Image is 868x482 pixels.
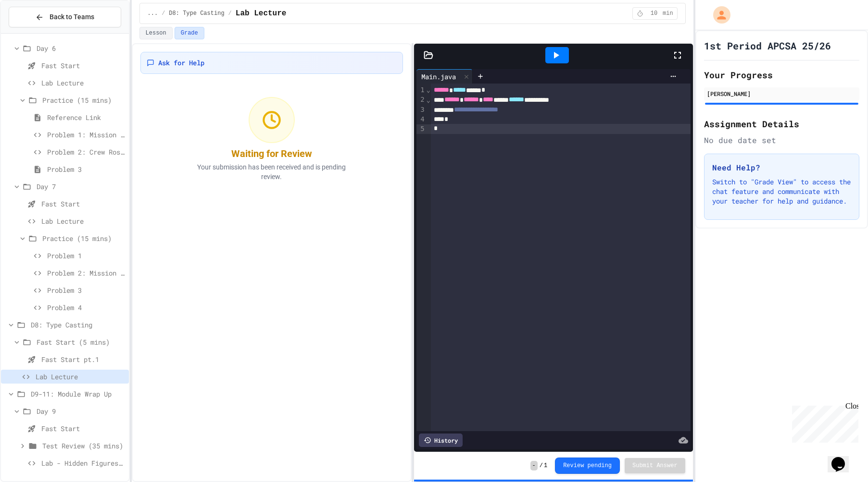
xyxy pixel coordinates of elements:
span: Ask for Help [158,58,204,68]
div: Chat with us now!Close [4,4,66,61]
button: Back to Teams [9,7,121,27]
p: Switch to "Grade View" to access the chat feature and communicate with your teacher for help and ... [712,177,851,206]
span: Day 6 [37,43,125,53]
button: Submit Answer [625,458,685,473]
span: Fast Start (5 mins) [37,337,125,347]
div: 3 [416,105,426,115]
span: Test Review (35 mins) [42,441,125,451]
span: Fast Start [41,423,125,434]
span: Fold line [426,86,431,94]
span: / [228,10,232,17]
span: Submit Answer [632,462,678,470]
span: Problem 1 [47,251,125,261]
span: Problem 3 [47,285,125,295]
span: Lab Lecture [236,8,287,19]
h2: Assignment Details [704,117,859,131]
span: 10 [646,10,662,17]
span: Fast Start pt.1 [41,354,125,364]
button: Lesson [139,27,173,39]
span: ... [148,10,158,17]
div: Main.java [416,72,461,82]
span: - [530,461,538,470]
div: 5 [416,124,426,134]
div: Main.java [416,69,473,84]
div: Waiting for Review [231,147,312,160]
h2: Your Progress [704,68,859,82]
span: Problem 3 [47,164,125,174]
span: D8: Type Casting [31,320,125,330]
button: Grade [175,27,204,39]
h3: Need Help? [712,162,851,173]
span: Reference Link [47,112,125,122]
span: Fast Start [41,60,125,71]
div: No due date set [704,134,859,146]
span: Lab Lecture [41,216,125,226]
button: Review pending [555,458,620,474]
div: My Account [703,4,733,26]
span: Fast Start [41,199,125,209]
span: Practice (15 mins) [42,233,125,243]
span: Lab Lecture [36,372,125,382]
span: Practice (15 mins) [42,95,125,105]
span: Day 9 [37,406,125,416]
span: D8: Type Casting [169,10,224,17]
div: 4 [416,115,426,124]
span: Problem 4 [47,302,125,313]
span: Lab - Hidden Figures: Launch Weight Calculator [41,458,125,468]
div: History [419,434,463,447]
span: 1 [544,462,547,470]
span: / [540,462,543,470]
span: Day 7 [37,181,125,192]
div: 2 [416,95,426,105]
span: Lab Lecture [41,78,125,88]
div: [PERSON_NAME] [707,89,856,98]
span: Back to Teams [50,12,94,22]
span: min [663,10,673,17]
span: D9-11: Module Wrap Up [31,389,125,399]
h1: 1st Period APCSA 25/26 [704,39,831,52]
span: Problem 2: Mission Resource Calculator [47,268,125,278]
p: Your submission has been received and is pending review. [185,162,358,181]
span: Problem 2: Crew Roster [47,147,125,157]
span: / [162,10,165,17]
span: Fold line [426,96,431,104]
iframe: chat widget [828,444,858,472]
iframe: chat widget [788,402,858,443]
div: 1 [416,85,426,95]
span: Problem 1: Mission Status Display [47,130,125,140]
